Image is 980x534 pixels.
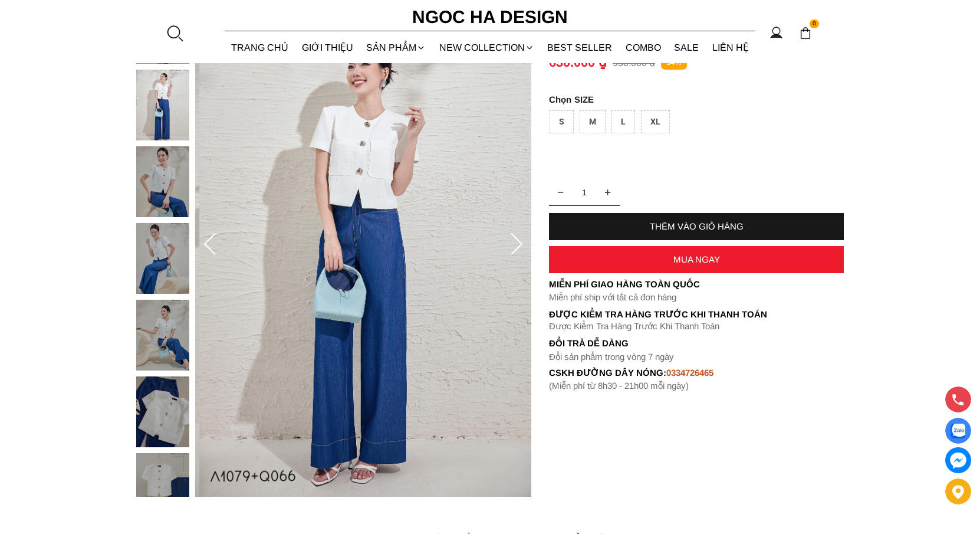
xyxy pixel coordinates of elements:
[619,32,668,63] a: Combo
[360,32,433,63] div: SẢN PHẨM
[549,181,620,204] input: Quantity input
[667,32,706,63] a: SALE
[549,338,844,348] h6: Đổi trả dễ dàng
[799,27,812,40] img: img-CART-ICON-ksit0nf1
[945,447,971,473] a: messenger
[136,146,189,217] img: Kelly Pants_ Quần Bò Suông Màu Xanh Q066_mini_2
[136,70,189,140] img: Kelly Pants_ Quần Bò Suông Màu Xanh Q066_mini_1
[549,94,844,104] p: SIZE
[580,110,606,133] div: M
[549,381,689,391] font: (Miễn phí từ 8h30 - 21h00 mỗi ngày)
[706,32,756,63] a: LIÊN HỆ
[945,418,971,444] a: Display image
[549,309,844,320] p: Được Kiểm Tra Hàng Trước Khi Thanh Toán
[549,254,844,264] div: MUA NGAY
[549,352,674,362] font: Đổi sản phẩm trong vòng 7 ngày
[810,19,819,29] span: 0
[136,376,189,447] img: Kelly Pants_ Quần Bò Suông Màu Xanh Q066_mini_5
[549,321,844,332] p: Được Kiểm Tra Hàng Trước Khi Thanh Toán
[541,32,619,63] a: BEST SELLER
[611,110,635,133] div: L
[402,3,578,31] a: Ngoc Ha Design
[951,424,965,438] img: Display image
[549,292,676,302] font: Miễn phí ship với tất cả đơn hàng
[666,368,713,378] font: 0334726465
[549,368,666,378] font: cskh đường dây nóng:
[136,453,189,524] img: Kelly Pants_ Quần Bò Suông Màu Xanh Q066_mini_6
[549,221,844,231] div: THÊM VÀO GIỎ HÀNG
[225,32,295,63] a: TRANG CHỦ
[295,32,360,63] a: GIỚI THIỆU
[136,300,189,371] img: Kelly Pants_ Quần Bò Suông Màu Xanh Q066_mini_4
[550,110,574,133] div: S
[641,110,670,133] div: XL
[549,279,700,289] font: Miễn phí giao hàng toàn quốc
[136,223,189,294] img: Kelly Pants_ Quần Bò Suông Màu Xanh Q066_mini_3
[433,32,541,63] a: NEW COLLECTION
